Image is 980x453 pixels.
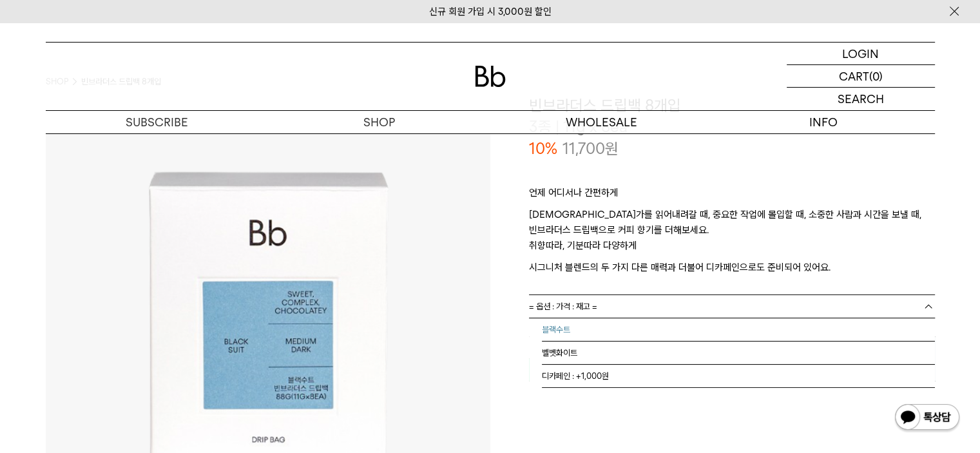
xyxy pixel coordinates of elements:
a: CART (0) [787,65,935,88]
p: [DEMOGRAPHIC_DATA]가를 읽어내려갈 때, 중요한 작업에 몰입할 때, 소중한 사람과 시간을 보낼 때, 빈브라더스 드립백으로 커피 향기를 더해보세요. [529,207,935,238]
p: LOGIN [842,43,879,64]
a: LOGIN [787,43,935,65]
p: 취향따라, 기분따라 다양하게 [529,238,935,260]
p: SEARCH [838,88,884,110]
p: 시그니처 블렌드의 두 가지 다른 매력과 더불어 디카페인으로도 준비되어 있어요. [529,260,935,275]
p: INFO [713,111,935,133]
a: SHOP [268,111,490,133]
p: 11,700 [562,138,619,160]
p: (0) [869,65,883,87]
p: CART [839,65,869,87]
a: 신규 회원 가입 시 3,000원 할인 [429,6,552,17]
p: 10% [529,138,557,160]
li: 디카페인 : +1,000원 [542,365,935,388]
p: 언제 어디서나 간편하게 [529,185,935,207]
p: WHOLESALE [490,111,713,133]
a: SUBSCRIBE [46,111,268,133]
img: 로고 [475,66,506,87]
li: 벨벳화이트 [542,342,935,365]
img: 카카오톡 채널 1:1 채팅 버튼 [894,403,961,434]
li: 블랙수트 [542,318,935,342]
span: 원 [605,139,619,158]
span: = 옵션 : 가격 : 재고 = [529,295,597,318]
